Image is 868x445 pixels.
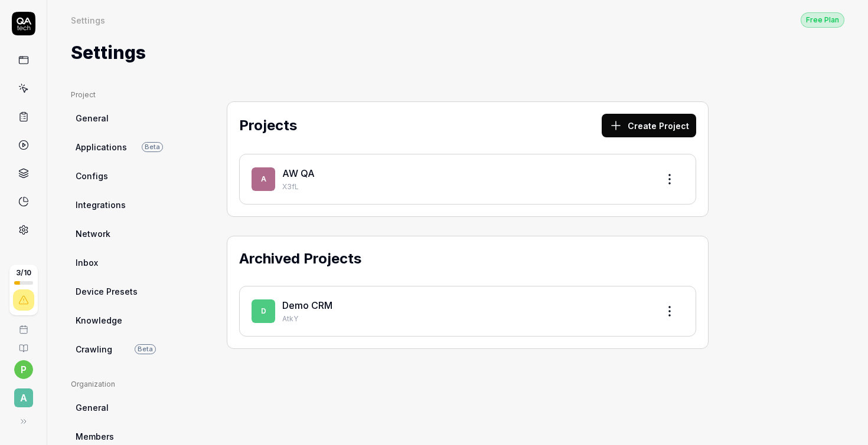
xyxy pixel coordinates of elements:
span: Beta [142,142,163,152]
span: A [14,388,33,407]
span: General [76,401,109,414]
h2: Archived Projects [239,248,361,269]
a: ApplicationsBeta [71,136,184,158]
span: D [252,299,275,323]
div: Settings [71,14,105,26]
span: Crawling [76,343,112,355]
span: General [76,112,109,124]
span: Configs [76,170,108,182]
button: A [5,379,42,410]
span: Knowledge [76,314,122,327]
span: Device Presets [76,285,138,298]
span: Network [76,228,110,240]
span: 3 / 10 [16,269,31,276]
div: Free Plan [801,12,844,28]
a: General [71,397,184,418]
p: X3fL [282,182,648,192]
a: CrawlingBeta [71,338,184,360]
a: AW QA [282,167,315,179]
span: Integrations [76,199,126,211]
h1: Settings [71,39,146,66]
button: p [14,360,33,379]
a: Device Presets [71,281,184,302]
button: Free Plan [801,12,844,28]
div: Organization [71,379,184,390]
div: Project [71,90,184,100]
a: Integrations [71,194,184,216]
button: Create Project [602,114,696,137]
a: Book a call with us [5,315,42,334]
span: Members [76,430,114,443]
a: General [71,107,184,129]
a: Documentation [5,334,42,353]
span: Inbox [76,256,98,269]
a: Inbox [71,252,184,273]
div: Demo CRM [282,298,648,312]
a: Configs [71,165,184,187]
span: Beta [135,344,156,354]
p: AtkY [282,314,648,324]
a: Network [71,223,184,245]
span: Applications [76,141,127,153]
a: Knowledge [71,309,184,331]
h2: Projects [239,115,297,136]
span: A [252,167,275,191]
